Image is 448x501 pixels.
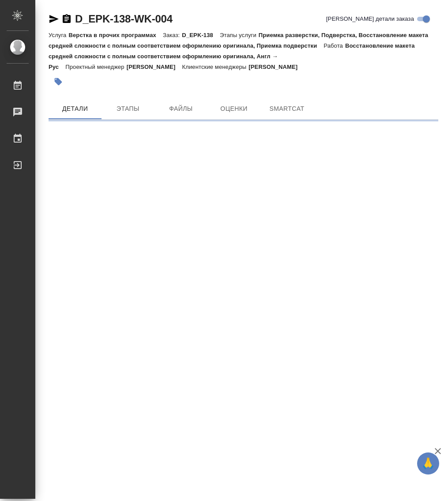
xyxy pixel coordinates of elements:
span: Этапы [107,103,149,114]
p: Восстановление макета средней сложности с полным соответствием оформлению оригинала, Англ → Рус [49,42,415,70]
span: Оценки [213,103,255,114]
button: Скопировать ссылку для ЯМессенджера [49,14,59,24]
p: Этапы услуги [220,32,259,38]
p: Проектный менеджер [65,64,126,70]
button: Скопировать ссылку [61,14,72,24]
span: [PERSON_NAME] детали заказа [326,15,414,23]
button: 🙏 [417,452,439,475]
p: Заказ: [163,32,182,38]
p: [PERSON_NAME] [248,64,304,70]
p: Верстка в прочих программах [68,32,163,38]
p: D_EPK-138 [182,32,220,38]
button: Добавить тэг [49,72,68,91]
span: 🙏 [421,454,436,473]
p: Услуга [49,32,68,38]
span: Файлы [160,103,202,114]
a: D_EPK-138-WK-004 [75,13,173,25]
span: SmartCat [266,103,308,114]
span: Детали [54,103,96,114]
p: Работа [324,42,345,49]
p: Клиентские менеджеры [182,64,249,70]
p: [PERSON_NAME] [127,64,182,70]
